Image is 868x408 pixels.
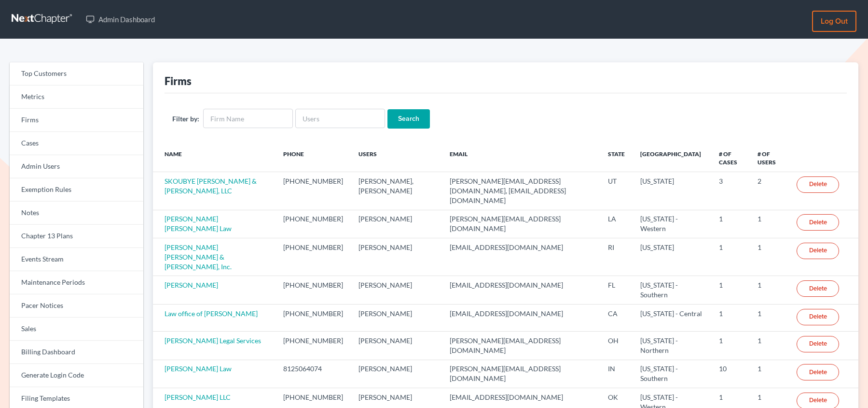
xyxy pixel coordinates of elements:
a: Cases [10,132,143,155]
th: Name [153,144,276,172]
td: CA [600,304,633,331]
td: 1 [750,304,789,331]
td: [PERSON_NAME] [351,304,442,331]
th: State [600,144,633,172]
td: RI [600,238,633,276]
a: Law office of [PERSON_NAME] [165,309,258,318]
td: FL [600,276,633,304]
a: Sales [10,318,143,341]
a: Notes [10,202,143,225]
a: Delete [797,280,839,297]
td: [PHONE_NUMBER] [276,172,351,210]
td: [US_STATE] - Northern [633,332,711,360]
td: LA [600,210,633,238]
a: Metrics [10,86,143,109]
td: [EMAIL_ADDRESS][DOMAIN_NAME] [442,276,600,304]
input: Users [295,109,385,128]
a: Pacer Notices [10,294,143,318]
td: [PERSON_NAME][EMAIL_ADDRESS][DOMAIN_NAME], [EMAIL_ADDRESS][DOMAIN_NAME] [442,172,600,210]
td: [PHONE_NUMBER] [276,210,351,238]
td: 10 [711,360,750,388]
a: Maintenance Periods [10,271,143,294]
th: Phone [276,144,351,172]
td: 1 [711,304,750,331]
td: 1 [750,360,789,388]
td: [PERSON_NAME] [351,360,442,388]
td: UT [600,172,633,210]
td: [PERSON_NAME], [PERSON_NAME] [351,172,442,210]
a: Delete [797,336,839,352]
a: [PERSON_NAME] [PERSON_NAME] & [PERSON_NAME], Inc. [165,243,232,271]
td: [EMAIL_ADDRESS][DOMAIN_NAME] [442,238,600,276]
td: 3 [711,172,750,210]
th: Email [442,144,600,172]
td: [PHONE_NUMBER] [276,304,351,331]
div: Firms [165,74,192,88]
a: [PERSON_NAME] Law [165,364,232,373]
a: Admin Dashboard [81,11,160,28]
th: # of Cases [711,144,750,172]
td: [PERSON_NAME][EMAIL_ADDRESS][DOMAIN_NAME] [442,332,600,360]
a: Firms [10,109,143,132]
th: # of Users [750,144,789,172]
td: [PHONE_NUMBER] [276,238,351,276]
td: [PERSON_NAME] [351,276,442,304]
td: [PHONE_NUMBER] [276,332,351,360]
td: 1 [750,332,789,360]
a: [PERSON_NAME] Legal Services [165,336,261,345]
a: [PERSON_NAME] [165,281,218,289]
a: Log out [812,11,856,32]
td: [US_STATE] [633,172,711,210]
td: [US_STATE] - Central [633,304,711,331]
td: [US_STATE] [633,238,711,276]
a: [PERSON_NAME] LLC [165,393,231,401]
a: Generate Login Code [10,364,143,387]
a: Delete [797,364,839,380]
th: Users [351,144,442,172]
a: Delete [797,214,839,231]
a: Top Customers [10,62,143,86]
a: Delete [797,176,839,193]
a: Chapter 13 Plans [10,225,143,248]
td: OH [600,332,633,360]
a: Delete [797,309,839,325]
td: 1 [711,238,750,276]
td: 8125064074 [276,360,351,388]
td: 1 [711,332,750,360]
td: 1 [711,210,750,238]
td: [PERSON_NAME][EMAIL_ADDRESS][DOMAIN_NAME] [442,360,600,388]
a: SKOUBYE [PERSON_NAME] & [PERSON_NAME], LLC [165,177,257,195]
a: Events Stream [10,248,143,271]
td: 1 [711,276,750,304]
td: [US_STATE] - Southern [633,276,711,304]
td: [US_STATE] - Western [633,210,711,238]
a: [PERSON_NAME] [PERSON_NAME] Law [165,215,232,233]
td: 2 [750,172,789,210]
a: Billing Dashboard [10,341,143,364]
td: [US_STATE] - Southern [633,360,711,388]
a: Delete [797,243,839,259]
input: Search [387,109,430,129]
td: IN [600,360,633,388]
a: Admin Users [10,155,143,178]
td: [EMAIL_ADDRESS][DOMAIN_NAME] [442,304,600,331]
td: [PERSON_NAME] [351,238,442,276]
td: [PERSON_NAME][EMAIL_ADDRESS][DOMAIN_NAME] [442,210,600,238]
td: [PHONE_NUMBER] [276,276,351,304]
td: [PERSON_NAME] [351,210,442,238]
th: [GEOGRAPHIC_DATA] [633,144,711,172]
td: 1 [750,238,789,276]
td: [PERSON_NAME] [351,332,442,360]
label: Filter by: [172,114,199,124]
td: 1 [750,210,789,238]
a: Exemption Rules [10,178,143,202]
input: Firm Name [203,109,293,128]
td: 1 [750,276,789,304]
